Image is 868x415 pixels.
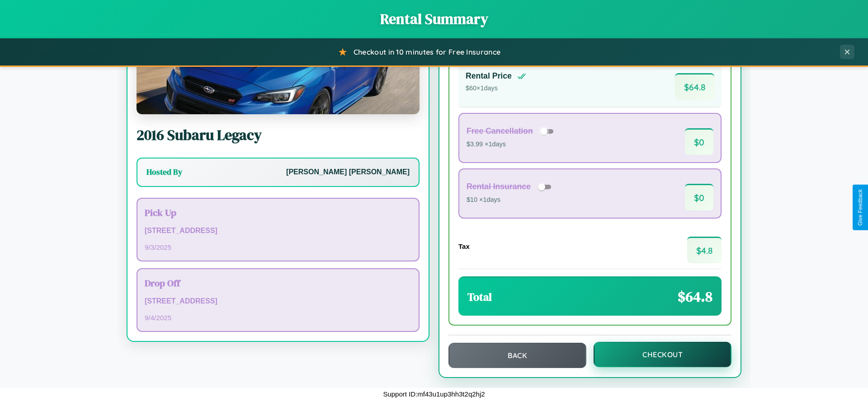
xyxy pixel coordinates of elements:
p: 9 / 3 / 2025 [145,241,411,253]
span: $ 4.8 [687,237,722,263]
h4: Rental Price [466,71,512,81]
h2: 2016 Subaru Legacy [137,125,420,145]
p: $ 60 × 1 days [466,83,526,94]
h1: Rental Summary [9,9,859,29]
span: $ 0 [685,184,713,210]
h3: Hosted By [146,167,182,177]
p: Support ID: mf43u1up3hh3t2q2hj2 [383,388,485,400]
h4: Free Cancellation [467,126,533,136]
button: Back [448,343,586,368]
p: [PERSON_NAME] [PERSON_NAME] [286,166,410,179]
p: $3.99 × 1 days [467,139,557,150]
h3: Drop Off [145,276,411,289]
h3: Pick Up [145,206,411,219]
p: $10 × 1 days [467,194,554,206]
div: Give Feedback [857,189,863,226]
h3: Total [467,289,492,304]
span: $ 64.8 [678,287,712,307]
span: $ 0 [685,128,713,155]
span: $ 64.8 [675,73,714,100]
span: Checkout in 10 minutes for Free Insurance [354,47,500,56]
p: [STREET_ADDRESS] [145,224,411,238]
p: [STREET_ADDRESS] [145,295,411,308]
button: Checkout [594,342,731,367]
h4: Rental Insurance [467,182,531,191]
h4: Tax [458,242,470,250]
p: 9 / 4 / 2025 [145,312,411,324]
img: Subaru Legacy [137,24,420,114]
